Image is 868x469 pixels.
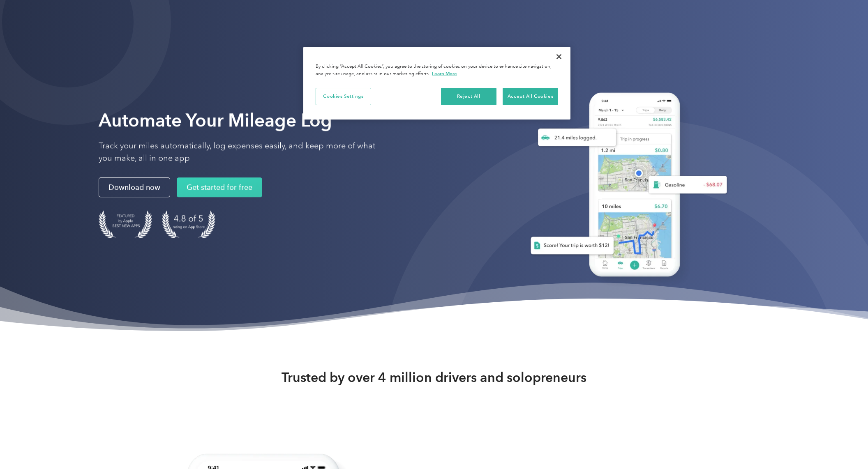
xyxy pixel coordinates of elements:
[303,47,570,120] div: Cookie banner
[432,71,457,76] a: More information about your privacy, opens in a new tab
[99,211,152,238] img: Badge for Featured by Apple Best New Apps
[162,211,215,238] img: 4.9 out of 5 stars on the app store
[177,178,262,198] a: Get started for free
[503,88,558,105] button: Accept All Cookies
[303,47,570,120] div: Privacy
[99,140,386,165] p: Track your miles automatically, log expenses easily, and keep more of what you make, all in one app
[99,110,332,131] strong: Automate Your Mileage Log
[316,63,558,78] div: By clicking “Accept All Cookies”, you agree to the storing of cookies on your device to enhance s...
[517,84,734,289] img: Everlance, mileage tracker app, expense tracking app
[282,369,586,386] strong: Trusted by over 4 million drivers and solopreneurs
[99,178,170,198] a: Download now
[550,48,568,66] button: Close
[441,88,496,105] button: Reject All
[316,88,371,105] button: Cookies Settings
